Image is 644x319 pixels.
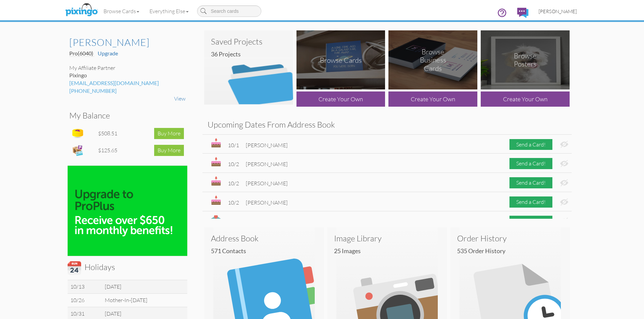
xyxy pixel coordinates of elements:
[228,160,239,168] div: 10/2
[246,218,288,225] span: [PERSON_NAME]
[320,56,362,64] div: Browse Cards
[334,234,440,243] h3: Image Library
[96,142,133,159] td: $125.65
[102,280,187,294] td: [DATE]
[69,87,186,95] div: [PHONE_NUMBER]
[457,248,568,255] h4: 535 Order History
[69,79,186,87] div: [EMAIL_ADDRESS][DOMAIN_NAME]
[78,50,93,56] span: (6040)
[211,176,221,186] img: bday.svg
[533,3,582,20] a: [PERSON_NAME]
[503,52,548,69] div: Browse Posters
[71,127,85,140] img: points-icon.png
[204,30,293,105] img: saved-projects2.png
[68,280,102,294] td: 10/13
[296,30,385,89] img: browse-cards.png
[69,50,94,57] a: Pro(6040)
[539,8,577,14] span: [PERSON_NAME]
[69,64,186,72] div: My Affiliate Partner
[334,248,445,255] h4: 25 images
[509,196,552,208] div: Send a Card!
[154,128,184,139] div: Buy More
[144,3,194,20] a: Everything Else
[509,139,552,150] div: Send a Card!
[211,195,221,205] img: bday.svg
[211,234,317,243] h3: Address Book
[174,95,186,102] a: View
[509,216,552,227] div: Send a Card!
[560,179,568,186] img: eye-ban.svg
[481,91,570,107] div: Create Your Own
[246,161,288,167] span: [PERSON_NAME]
[246,180,288,187] span: [PERSON_NAME]
[228,141,239,149] div: 10/1
[509,177,552,188] div: Send a Card!
[64,2,99,19] img: pixingo logo
[228,218,239,226] div: 10/3
[517,8,528,18] img: comments.svg
[102,294,187,307] td: Mother-In-[DATE]
[560,160,568,167] img: eye-ban.svg
[98,50,118,56] a: Upgrade
[228,199,239,207] div: 10/2
[98,3,144,20] a: Browse Cards
[211,215,221,226] img: wedding.svg
[388,30,477,89] img: browse-business-cards.png
[69,111,181,120] h3: My Balance
[457,234,563,243] h3: Order History
[211,37,286,46] h3: Saved Projects
[68,166,187,256] img: upgrade_proPlus-100.jpg
[69,37,179,48] h2: [PERSON_NAME]
[296,91,385,107] div: Create Your Own
[154,145,184,156] div: Buy More
[69,37,186,48] a: [PERSON_NAME]
[69,72,186,79] div: Pixingo
[388,91,477,107] div: Create Your Own
[211,51,291,58] h4: 36 Projects
[246,199,288,206] span: [PERSON_NAME]
[411,47,455,73] div: Browse Business Cards
[246,142,288,149] span: [PERSON_NAME]
[208,120,567,129] h3: Upcoming Dates From Address Book
[211,248,322,255] h4: 571 Contacts
[560,141,568,148] img: eye-ban.svg
[211,138,221,148] img: bday.svg
[211,157,221,166] img: bday.svg
[96,125,133,142] td: $508.51
[69,50,93,56] span: Pro
[71,143,85,157] img: expense-icon.png
[509,158,552,169] div: Send a Card!
[197,5,261,17] input: Search cards
[68,261,182,275] h3: Holidays
[560,218,568,225] img: eye-ban.svg
[228,180,239,187] div: 10/2
[560,198,568,206] img: eye-ban.svg
[68,294,102,307] td: 10/26
[481,30,570,89] img: browse-posters.png
[68,261,81,275] img: calendar.svg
